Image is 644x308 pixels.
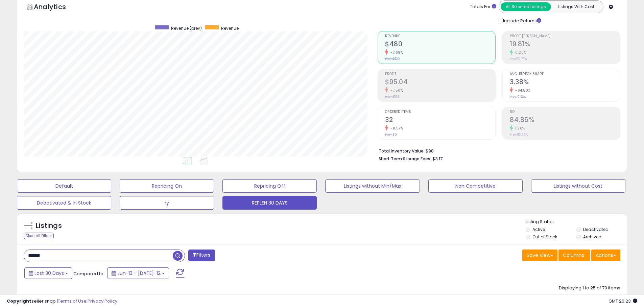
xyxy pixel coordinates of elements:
span: Compared to: [73,270,104,277]
div: Displaying 1 to 25 of 79 items [559,285,620,291]
span: ROI [510,110,620,114]
button: Default [17,179,111,193]
span: Last 30 Days [34,270,64,277]
button: Columns [558,250,590,261]
small: 0.20% [513,50,526,55]
span: Revenue (prev) [171,25,202,31]
h2: 84.86% [510,116,620,125]
button: Last 30 Days [24,267,72,279]
label: Active [532,227,545,232]
small: -8.57% [388,126,403,131]
li: $98 [379,146,615,155]
h2: $480 [385,40,495,49]
button: Jun-13 - [DATE]-12 [107,267,169,279]
h2: $95.04 [385,78,495,87]
small: -7.50% [388,88,403,93]
h2: 19.81% [510,40,620,49]
button: Deactivated & In Stock [17,196,111,210]
a: Terms of Use [58,298,87,304]
span: Ordered Items [385,110,495,114]
small: Prev: $103 [385,95,399,99]
span: $3.17 [432,156,443,162]
b: Short Term Storage Fees: [379,156,431,162]
button: Actions [591,250,620,261]
button: Listings With Cost [551,2,601,11]
small: Prev: 83.79% [510,133,528,137]
button: REPLEN 30 DAYS [222,196,317,210]
small: -64.50% [513,88,531,93]
a: Privacy Policy [88,298,117,304]
span: Revenue [221,25,239,31]
span: Revenue [385,34,495,38]
small: Prev: 9.52% [510,95,526,99]
small: Prev: 35 [385,133,397,137]
div: Totals For [470,4,496,10]
label: Archived [583,234,601,240]
span: 2025-08-12 20:23 GMT [609,298,637,304]
small: -7.69% [388,50,403,55]
small: Prev: $520 [385,57,400,61]
span: Avg. Buybox Share [510,72,620,76]
h5: Listings [36,221,62,231]
div: seller snap | | [7,298,117,305]
button: Filters [188,250,215,261]
div: Clear All Filters [24,233,54,239]
span: Jun-13 - [DATE]-12 [117,270,161,277]
p: Listing States: [526,219,627,225]
button: All Selected Listings [501,2,551,11]
button: Listings without Min/Max [325,179,420,193]
label: Deactivated [583,227,609,232]
button: Repricing Off [222,179,317,193]
strong: Copyright [7,298,31,304]
button: Repricing On [120,179,214,193]
small: Prev: 19.77% [510,57,527,61]
h2: 3.38% [510,78,620,87]
button: ry [120,196,214,210]
h5: Analytics [34,2,79,13]
div: Include Returns [494,17,549,24]
small: 1.28% [513,126,525,131]
span: Profit [PERSON_NAME] [510,34,620,38]
h2: 32 [385,116,495,125]
button: Save View [522,250,557,261]
button: Non Competitive [428,179,523,193]
span: Columns [563,252,584,259]
b: Total Inventory Value: [379,148,425,154]
button: Listings without Cost [531,179,625,193]
label: Out of Stock [532,234,557,240]
span: Profit [385,72,495,76]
